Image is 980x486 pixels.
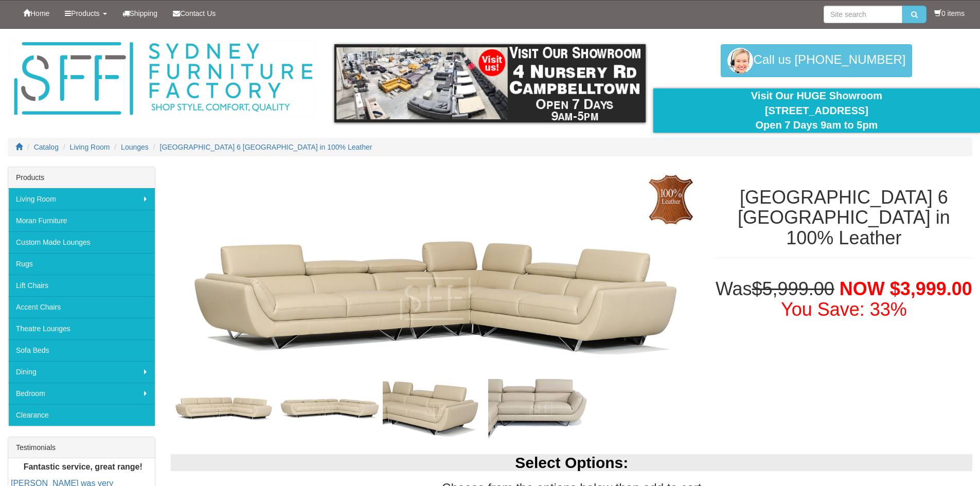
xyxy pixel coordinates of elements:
[24,462,142,471] b: Fantastic service, great range!
[15,1,57,26] a: Home
[71,9,99,17] span: Products
[8,383,155,404] a: Bedroom
[8,361,155,383] a: Dining
[716,187,972,248] h1: [GEOGRAPHIC_DATA] 6 [GEOGRAPHIC_DATA] in 100% Leather
[115,1,166,26] a: Shipping
[8,318,155,339] a: Theatre Lounges
[515,454,628,471] b: Select Options:
[8,296,155,318] a: Accent Chairs
[8,253,155,275] a: Rugs
[8,188,155,210] a: Living Room
[716,279,972,319] h1: Was
[781,299,907,320] font: You Save: 33%
[334,44,646,122] img: showroom.gif
[70,143,110,151] a: Living Room
[160,143,372,151] a: [GEOGRAPHIC_DATA] 6 [GEOGRAPHIC_DATA] in 100% Leather
[8,210,155,231] a: Moran Furniture
[8,339,155,361] a: Sofa Beds
[34,143,59,151] a: Catalog
[824,6,902,23] input: Site search
[8,167,155,188] div: Products
[165,1,223,26] a: Contact Us
[840,278,972,299] span: NOW $3,999.00
[661,88,972,133] div: Visit Our HUGE Showroom [STREET_ADDRESS] Open 7 Days 9am to 5pm
[8,404,155,426] a: Clearance
[8,275,155,296] a: Lift Chairs
[8,437,155,458] div: Testimonials
[180,9,216,17] span: Contact Us
[57,1,114,26] a: Products
[752,278,834,299] del: $5,999.00
[9,39,317,119] img: Sydney Furniture Factory
[30,9,49,17] span: Home
[130,9,158,17] span: Shipping
[934,8,965,19] li: 0 items
[121,143,149,151] a: Lounges
[8,231,155,253] a: Custom Made Lounges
